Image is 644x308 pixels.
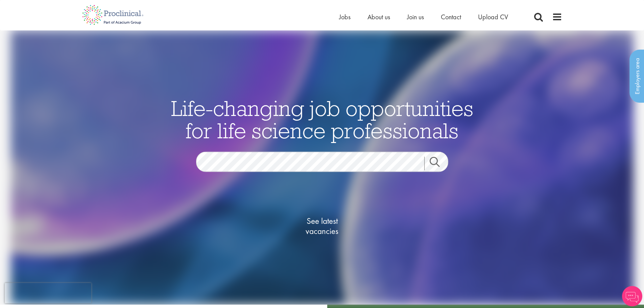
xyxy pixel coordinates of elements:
[288,189,356,263] a: See latestvacancies
[441,13,461,21] a: Contact
[424,157,453,170] a: Job search submit button
[339,13,351,21] a: Jobs
[622,286,642,306] img: Chatbot
[478,13,508,21] a: Upload CV
[367,13,390,21] a: About us
[288,216,356,236] span: See latest vacancies
[5,283,91,303] iframe: reCAPTCHA
[407,13,424,21] a: Join us
[10,30,634,305] img: candidate home
[171,95,473,144] span: Life-changing job opportunities for life science professionals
